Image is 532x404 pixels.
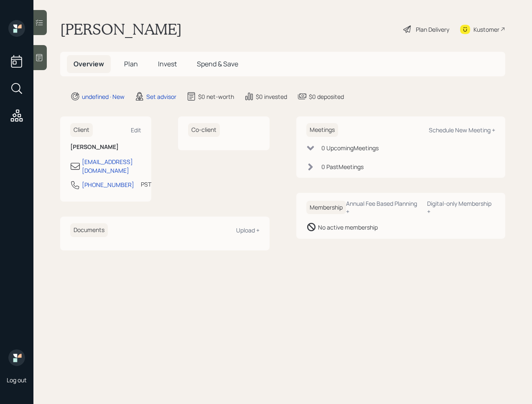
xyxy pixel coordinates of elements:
[131,126,141,134] div: Edit
[70,144,141,151] h6: [PERSON_NAME]
[60,20,182,38] h1: [PERSON_NAME]
[306,123,338,137] h6: Meetings
[141,180,151,189] div: PST
[427,199,495,215] div: Digital-only Membership +
[346,199,421,215] div: Annual Fee Based Planning +
[82,157,141,175] div: [EMAIL_ADDRESS][DOMAIN_NAME]
[158,59,177,68] span: Invest
[70,223,108,237] h6: Documents
[416,25,449,34] div: Plan Delivery
[198,92,234,101] div: $0 net-worth
[256,92,287,101] div: $0 invested
[236,226,260,234] div: Upload +
[473,25,499,34] div: Kustomer
[318,223,378,232] div: No active membership
[82,92,125,101] div: undefined · New
[74,59,104,68] span: Overview
[70,123,93,137] h6: Client
[321,162,364,171] div: 0 Past Meeting s
[188,123,220,137] h6: Co-client
[124,59,138,68] span: Plan
[309,92,344,101] div: $0 deposited
[306,201,346,215] h6: Membership
[8,349,25,366] img: retirable_logo.png
[197,59,238,68] span: Spend & Save
[146,92,176,101] div: Set advisor
[321,144,379,152] div: 0 Upcoming Meeting s
[82,180,134,189] div: [PHONE_NUMBER]
[429,126,495,134] div: Schedule New Meeting +
[7,376,27,384] div: Log out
